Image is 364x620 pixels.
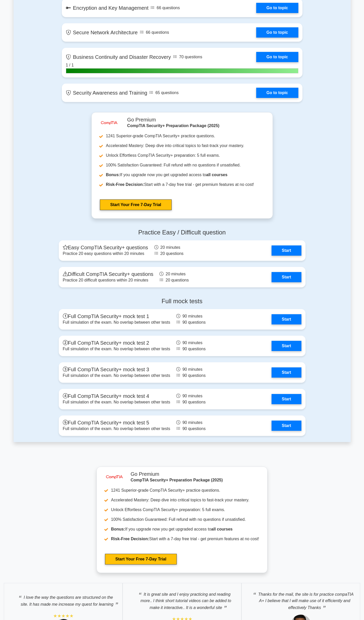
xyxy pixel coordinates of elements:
a: Start [272,314,301,324]
a: Go to topic [256,27,298,38]
div: ★★★★★ [53,613,74,619]
a: Go to topic [256,3,298,13]
h4: Full mock tests [59,298,306,305]
a: Go to topic [256,52,298,62]
h4: Practice Easy / Difficult question [59,229,306,236]
a: Start [272,341,301,351]
a: Start [272,245,301,256]
p: I love the way the questions are structured on the site. It has made me increase my quest for lea... [9,591,117,607]
a: Start [272,394,301,404]
a: Start Your Free 7-Day Trial [100,199,172,210]
a: Start [272,272,301,282]
a: Start [272,367,301,378]
p: Thanks for the mail, the site is for practice compaTIA A+ I believe that I will make use of it ef... [247,588,355,611]
a: Start [272,421,301,431]
a: Start Your Free 7-Day Trial [105,554,177,565]
a: Go to topic [256,88,298,98]
p: It is great site and I enjoy practicing and reading more.. I think short tutorial videos can be a... [128,588,236,611]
